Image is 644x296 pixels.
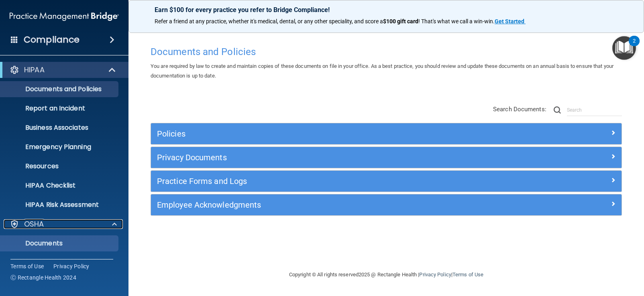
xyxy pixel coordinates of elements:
[5,85,115,93] p: Documents and Policies
[151,63,613,79] span: You are required by law to create and maintain copies of these documents on file in your office. ...
[612,36,636,60] button: Open Resource Center, 2 new notifications
[5,239,115,247] p: Documents
[157,198,615,211] a: Employee Acknowledgments
[5,124,115,132] p: Business Associates
[157,127,615,140] a: Policies
[157,200,498,209] h5: Employee Acknowledgments
[418,18,495,24] span: ! That's what we call a win-win.
[493,106,546,113] span: Search Documents:
[5,143,115,151] p: Emergency Planning
[157,151,615,164] a: Privacy Documents
[5,104,115,112] p: Report an Incident
[554,106,561,114] img: ic-search.3b580494.png
[495,18,524,24] strong: Get Started
[495,18,526,24] a: Get Started
[383,18,418,24] strong: $100 gift card
[419,272,451,278] a: Privacy Policy
[151,47,622,57] h4: Documents and Policies
[240,262,533,288] div: Copyright © All rights reserved 2025 @ Rectangle Health | |
[155,18,383,24] span: Refer a friend at any practice, whether it's medical, dental, or any other speciality, and score a
[24,219,44,229] p: OSHA
[452,272,483,278] a: Terms of Use
[157,175,615,188] a: Practice Forms and Logs
[10,262,44,270] a: Terms of Use
[5,162,115,170] p: Resources
[157,153,498,162] h5: Privacy Documents
[157,177,498,186] h5: Practice Forms and Logs
[5,182,115,190] p: HIPAA Checklist
[5,201,115,209] p: HIPAA Risk Assessment
[10,65,116,75] a: HIPAA
[5,259,115,267] p: Safety Data Sheets
[155,6,618,14] p: Earn $100 for every practice you refer to Bridge Compliance!
[157,129,498,138] h5: Policies
[10,274,76,282] span: Ⓒ Rectangle Health 2024
[10,8,119,24] img: PMB logo
[10,219,117,229] a: OSHA
[567,104,622,116] input: Search
[24,34,79,45] h4: Compliance
[53,262,90,270] a: Privacy Policy
[24,65,45,75] p: HIPAA
[633,41,636,51] div: 2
